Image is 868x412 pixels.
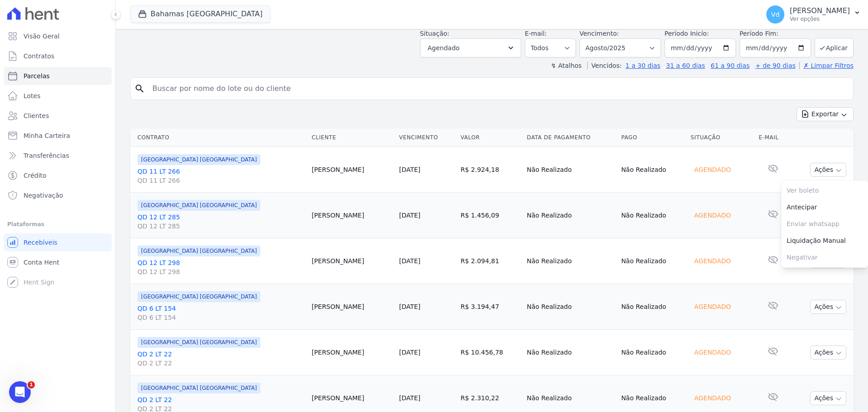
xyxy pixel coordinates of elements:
span: [GEOGRAPHIC_DATA] [GEOGRAPHIC_DATA] [137,154,260,165]
a: QD 2 LT 22QD 2 LT 22 [137,350,304,368]
a: Antecipar [781,199,868,216]
a: [DATE] [399,257,420,265]
th: Cliente [308,128,395,147]
th: Vencimento [396,128,457,147]
a: QD 6 LT 154QD 6 LT 154 [137,304,304,322]
iframe: Intercom live chat [9,381,31,403]
span: [GEOGRAPHIC_DATA] [GEOGRAPHIC_DATA] [137,246,260,256]
span: Clientes [24,111,49,120]
button: Vd [PERSON_NAME] Ver opções [759,2,868,27]
a: Contratos [4,47,112,65]
td: Não Realizado [523,147,618,193]
span: [GEOGRAPHIC_DATA] [GEOGRAPHIC_DATA] [137,291,260,302]
span: Parcelas [24,71,50,81]
span: QD 11 LT 266 [137,176,304,185]
a: ✗ Limpar Filtros [799,62,854,69]
a: [DATE] [399,394,420,402]
a: Liquidação Manual [781,232,868,249]
a: 61 a 90 dias [711,62,750,69]
a: + de 90 dias [755,62,796,69]
label: E-mail: [525,30,547,37]
span: Transferências [24,151,69,160]
div: Plataformas [7,219,108,230]
a: Crédito [4,166,112,185]
td: Não Realizado [618,330,687,375]
span: Agendado [428,43,460,53]
label: Período Fim: [740,29,811,38]
th: Data de Pagamento [523,128,618,147]
td: R$ 1.456,09 [457,193,524,238]
a: Clientes [4,107,112,125]
button: Bahamas [GEOGRAPHIC_DATA] [130,5,270,23]
span: Negativar [781,249,868,266]
span: QD 12 LT 285 [137,222,304,231]
a: QD 11 LT 266QD 11 LT 266 [137,167,304,185]
a: Minha Carteira [4,127,112,145]
span: [GEOGRAPHIC_DATA] [GEOGRAPHIC_DATA] [137,337,260,348]
button: Ações [810,391,846,405]
th: Situação [687,128,755,147]
div: Agendado [691,346,735,359]
td: [PERSON_NAME] [308,284,395,330]
button: Exportar [797,107,854,121]
span: Negativação [24,191,63,200]
p: [PERSON_NAME] [790,6,850,15]
a: Negativação [4,186,112,204]
a: Transferências [4,147,112,165]
label: ↯ Atalhos [551,62,581,69]
a: Recebíveis [4,233,112,251]
td: R$ 10.456,78 [457,330,524,375]
button: Ações [810,300,846,314]
label: Período Inicío: [665,30,709,37]
span: Conta Hent [24,258,59,267]
th: Pago [618,128,687,147]
a: Visão Geral [4,27,112,45]
a: [DATE] [399,166,420,173]
span: Recebíveis [24,238,57,247]
span: [GEOGRAPHIC_DATA] [GEOGRAPHIC_DATA] [137,200,260,211]
a: Lotes [4,87,112,105]
td: R$ 2.924,18 [457,147,524,193]
td: Não Realizado [523,193,618,238]
a: [DATE] [399,349,420,356]
span: Lotes [24,91,41,100]
td: Não Realizado [523,238,618,284]
td: Não Realizado [523,284,618,330]
a: [DATE] [399,303,420,310]
td: [PERSON_NAME] [308,330,395,375]
span: QD 6 LT 154 [137,313,304,322]
a: 1 a 30 dias [626,62,660,69]
button: Agendado [420,38,521,57]
span: Crédito [24,171,47,180]
a: Conta Hent [4,253,112,271]
a: [DATE] [399,212,420,219]
th: Contrato [130,128,308,147]
a: Parcelas [4,67,112,85]
th: E-mail [755,128,791,147]
div: Agendado [691,392,735,404]
button: Ações [810,346,846,360]
span: Enviar whatsapp [781,216,868,232]
span: QD 2 LT 22 [137,359,304,368]
td: Não Realizado [618,147,687,193]
th: Valor [457,128,524,147]
td: R$ 3.194,47 [457,284,524,330]
span: 1 [28,381,35,388]
span: Vd [771,11,779,18]
button: Ações [810,163,846,177]
div: Agendado [691,255,735,267]
td: [PERSON_NAME] [308,238,395,284]
td: Não Realizado [618,284,687,330]
div: Agendado [691,163,735,176]
button: Aplicar [815,38,854,57]
a: QD 12 LT 298QD 12 LT 298 [137,258,304,276]
td: Não Realizado [618,193,687,238]
input: Buscar por nome do lote ou do cliente [147,80,849,98]
div: Agendado [691,209,735,222]
span: Minha Carteira [24,131,70,140]
label: Vencidos: [587,62,622,69]
label: Vencimento: [580,30,619,37]
a: QD 12 LT 285QD 12 LT 285 [137,213,304,231]
span: Contratos [24,52,54,61]
p: Ver opções [790,15,850,23]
